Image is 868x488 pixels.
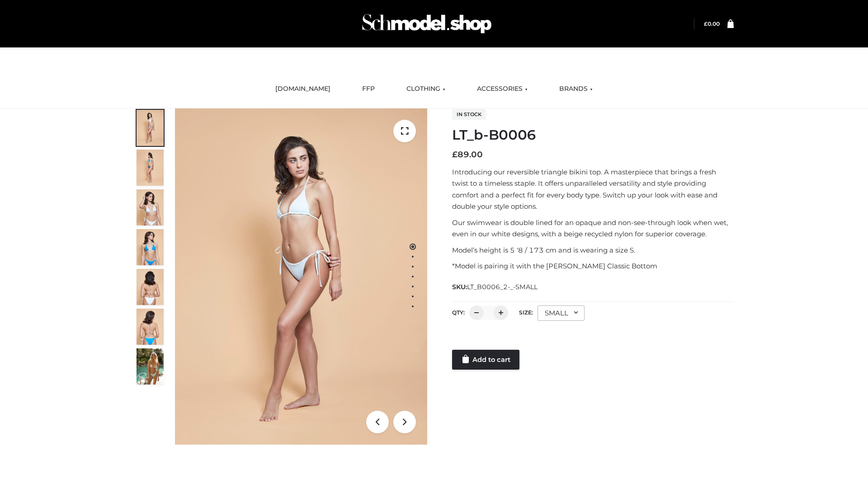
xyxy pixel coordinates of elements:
[552,79,599,99] a: BRANDS
[452,244,734,256] p: Model’s height is 5 ‘8 / 173 cm and is wearing a size S.
[452,217,734,240] p: Our swimwear is double lined for an opaque and non-see-through look when wet, even in our white d...
[355,79,382,99] a: FFP
[269,79,337,99] a: [DOMAIN_NAME]
[452,282,538,292] span: SKU:
[452,309,465,316] label: QTY:
[359,6,495,42] img: Schmodel Admin 964
[538,305,585,321] div: SMALL
[452,350,519,370] a: Add to cart
[137,309,164,345] img: ArielClassicBikiniTop_CloudNine_AzureSky_OW114ECO_8-scaled.jpg
[400,79,452,99] a: CLOTHING
[452,166,734,212] p: Introducing our reversible triangle bikini top. A masterpiece that brings a fresh twist to a time...
[137,348,164,385] img: Arieltop_CloudNine_AzureSky2.jpg
[452,150,458,160] span: £
[137,110,164,146] img: ArielClassicBikiniTop_CloudNine_AzureSky_OW114ECO_1-scaled.jpg
[470,79,534,99] a: ACCESSORIES
[519,309,533,316] label: Size:
[137,269,164,305] img: ArielClassicBikiniTop_CloudNine_AzureSky_OW114ECO_7-scaled.jpg
[137,150,164,186] img: ArielClassicBikiniTop_CloudNine_AzureSky_OW114ECO_2-scaled.jpg
[467,283,538,291] span: LT_B0006_2-_-SMALL
[452,260,734,272] p: *Model is pairing it with the [PERSON_NAME] Classic Bottom
[452,109,486,120] span: In stock
[452,127,734,143] h1: LT_b-B0006
[137,229,164,265] img: ArielClassicBikiniTop_CloudNine_AzureSky_OW114ECO_4-scaled.jpg
[137,189,164,225] img: ArielClassicBikiniTop_CloudNine_AzureSky_OW114ECO_3-scaled.jpg
[704,20,720,27] a: £0.00
[704,20,708,27] span: £
[704,20,720,27] bdi: 0.00
[452,150,483,160] bdi: 89.00
[175,108,427,445] img: ArielClassicBikiniTop_CloudNine_AzureSky_OW114ECO_1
